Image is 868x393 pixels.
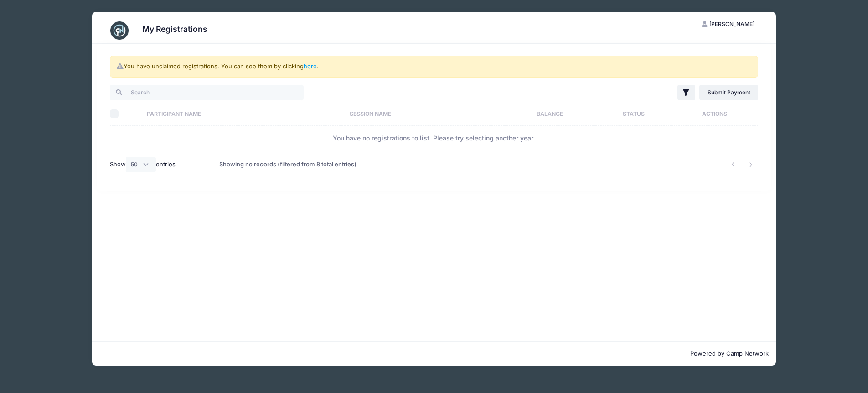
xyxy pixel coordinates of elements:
[110,85,304,100] input: Search
[110,21,129,40] img: CampNetwork
[126,157,156,172] select: Showentries
[345,102,504,126] th: Session Name: activate to sort column ascending
[694,16,763,32] button: [PERSON_NAME]
[596,102,672,126] th: Status: activate to sort column ascending
[110,102,142,126] th: Select All
[219,154,356,175] div: Showing no records (filtered from 8 total entries)
[99,349,769,358] p: Powered by Camp Network
[304,62,317,70] a: here
[672,102,758,126] th: Actions: activate to sort column ascending
[699,85,758,100] a: Submit Payment
[110,126,758,150] td: You have no registrations to list. Please try selecting another year.
[110,157,176,172] label: Show entries
[504,102,596,126] th: Balance: activate to sort column ascending
[142,102,345,126] th: Participant Name: activate to sort column ascending
[142,24,207,34] h3: My Registrations
[110,56,758,78] div: You have unclaimed registrations. You can see them by clicking .
[709,21,754,27] span: [PERSON_NAME]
